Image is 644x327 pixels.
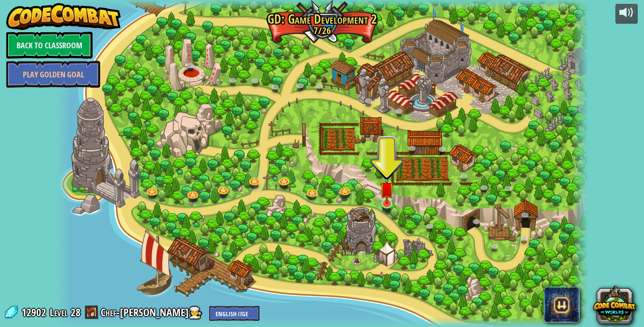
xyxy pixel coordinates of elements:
[101,305,205,319] a: Chef-[PERSON_NAME]🧑‍🍳
[50,305,68,320] span: Level
[71,305,80,319] span: 28
[6,3,121,30] img: CodeCombat - Learn how to code by playing a game
[615,3,638,24] button: Adjust volume
[380,173,394,204] img: level-banner-unstarted.png
[21,305,49,319] span: 12902
[6,32,93,59] a: Back to Classroom
[6,61,100,88] a: Play Golden Goal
